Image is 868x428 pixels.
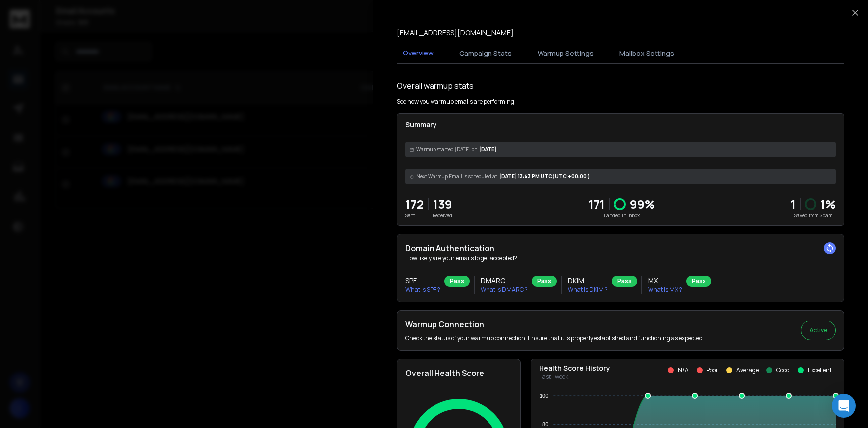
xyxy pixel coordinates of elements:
[776,366,790,374] p: Good
[820,196,836,212] p: 1 %
[678,366,689,374] p: N/A
[539,373,610,381] p: Past 1 week
[589,212,655,219] p: Landed in Inbox
[397,42,439,65] button: Overview
[405,142,836,157] div: [DATE]
[736,366,759,374] p: Average
[791,212,836,219] p: Saved from Spam
[808,366,832,374] p: Excellent
[405,169,836,184] div: [DATE] 13:43 PM UTC (UTC +00:00 )
[397,98,514,106] p: See how you warmup emails are performing
[405,242,836,254] h2: Domain Authentication
[405,334,704,342] p: Check the status of your warmup connection. Ensure that it is properly established and functionin...
[433,212,452,219] p: Received
[405,120,836,130] p: Summary
[542,421,548,427] tspan: 80
[612,276,637,287] div: Pass
[433,196,452,212] p: 139
[648,276,682,286] h3: MX
[532,276,557,287] div: Pass
[397,28,514,38] p: [EMAIL_ADDRESS][DOMAIN_NAME]
[405,212,424,219] p: Sent
[539,363,610,373] p: Health Score History
[405,276,440,286] h3: SPF
[405,319,704,330] h2: Warmup Connection
[648,286,682,294] p: What is MX ?
[706,366,718,374] p: Poor
[405,367,512,379] h2: Overall Health Score
[540,393,548,399] tspan: 100
[589,196,605,212] p: 171
[397,80,474,92] h1: Overall warmup stats
[405,286,440,294] p: What is SPF ?
[453,43,518,64] button: Campaign Stats
[832,394,856,418] div: Open Intercom Messenger
[444,276,470,287] div: Pass
[568,286,608,294] p: What is DKIM ?
[568,276,608,286] h3: DKIM
[405,254,836,262] p: How likely are your emails to get accepted?
[416,173,497,180] span: Next Warmup Email is scheduled at
[791,196,796,212] strong: 1
[416,146,477,153] span: Warmup started [DATE] on
[481,276,528,286] h3: DMARC
[801,321,836,340] button: Active
[613,43,680,64] button: Mailbox Settings
[405,196,424,212] p: 172
[630,196,655,212] p: 99 %
[532,43,599,64] button: Warmup Settings
[686,276,711,287] div: Pass
[481,286,528,294] p: What is DMARC ?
